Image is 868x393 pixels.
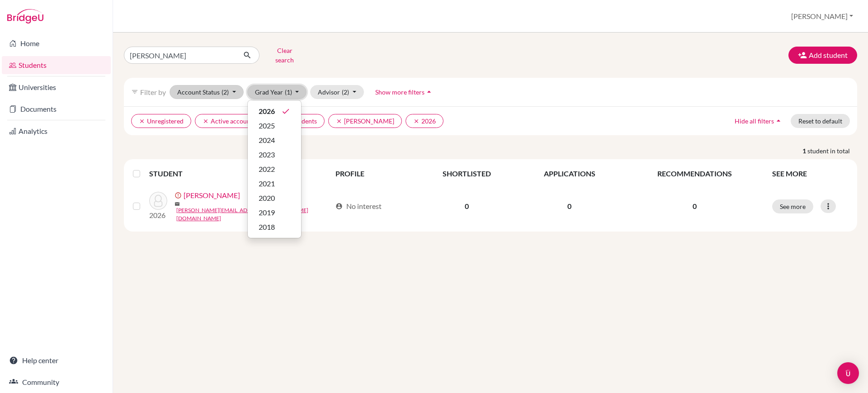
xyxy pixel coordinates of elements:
span: 2021 [259,178,275,189]
i: clear [413,118,420,124]
p: 2026 [149,210,167,221]
th: SHORTLISTED [417,163,517,185]
a: Community [2,373,111,391]
span: student in total [807,146,857,156]
strong: 1 [802,146,807,156]
td: 0 [417,185,517,228]
span: 2024 [259,135,275,146]
span: 2023 [259,149,275,160]
span: (2) [342,88,349,96]
button: Clear search [259,43,310,67]
button: Account Status(2) [170,85,244,99]
i: done [281,107,290,116]
span: 2020 [259,193,275,204]
button: 2023 [248,147,301,162]
i: clear [203,118,209,124]
button: Show more filtersarrow_drop_up [368,85,441,99]
div: Open Intercom Messenger [837,362,859,384]
span: 2019 [259,207,275,218]
button: Grad Year(1) [247,85,307,99]
span: error_outline [175,192,184,199]
input: Find student by name... [124,47,236,64]
a: Home [2,34,111,52]
i: clear [139,118,145,124]
img: Bridge-U [7,9,43,24]
img: Raina, Shivansh [149,192,167,210]
a: [PERSON_NAME] [184,190,240,201]
div: Grad Year(1) [247,100,302,238]
button: Add student [788,47,857,64]
button: 2018 [248,220,301,234]
span: 2018 [259,222,275,232]
i: arrow_drop_up [425,87,434,96]
i: clear [336,118,342,124]
a: Help center [2,351,111,369]
span: account_circle [335,203,343,210]
button: clearUnregistered [131,114,191,128]
button: 2024 [248,133,301,147]
button: clear2026 [406,114,443,128]
span: Hide all filters [735,117,774,125]
span: (1) [285,88,292,96]
span: Show more filters [375,88,425,96]
button: Advisor(2) [310,85,364,99]
th: STUDENT [149,163,330,185]
button: See more [772,199,813,213]
th: APPLICATIONS [517,163,622,185]
button: Reset to default [791,114,850,128]
i: arrow_drop_up [774,116,783,125]
span: mail [175,201,180,207]
button: 2022 [248,162,301,176]
button: 2019 [248,205,301,220]
button: [PERSON_NAME] [787,8,857,25]
a: Universities [2,78,111,96]
th: RECOMMENDATIONS [623,163,767,185]
span: 2026 [259,106,275,117]
a: Students [2,56,111,74]
th: SEE MORE [767,163,854,185]
a: Analytics [2,122,111,140]
p: 0 [628,201,761,212]
td: 0 [517,185,622,228]
button: clear[PERSON_NAME] [328,114,402,128]
button: 2026done [248,104,301,118]
button: 2021 [248,176,301,191]
button: Hide all filtersarrow_drop_up [727,114,791,128]
i: filter_list [131,88,138,95]
a: Documents [2,100,111,118]
span: Filter by [140,88,166,96]
a: [PERSON_NAME][EMAIL_ADDRESS][PERSON_NAME][DOMAIN_NAME] [176,206,331,223]
button: clearActive accounts [195,114,263,128]
span: (2) [222,88,229,96]
button: 2025 [248,118,301,133]
div: No interest [335,201,382,212]
span: 2025 [259,120,275,131]
th: PROFILE [330,163,417,185]
button: 2020 [248,191,301,205]
span: 2022 [259,164,275,175]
